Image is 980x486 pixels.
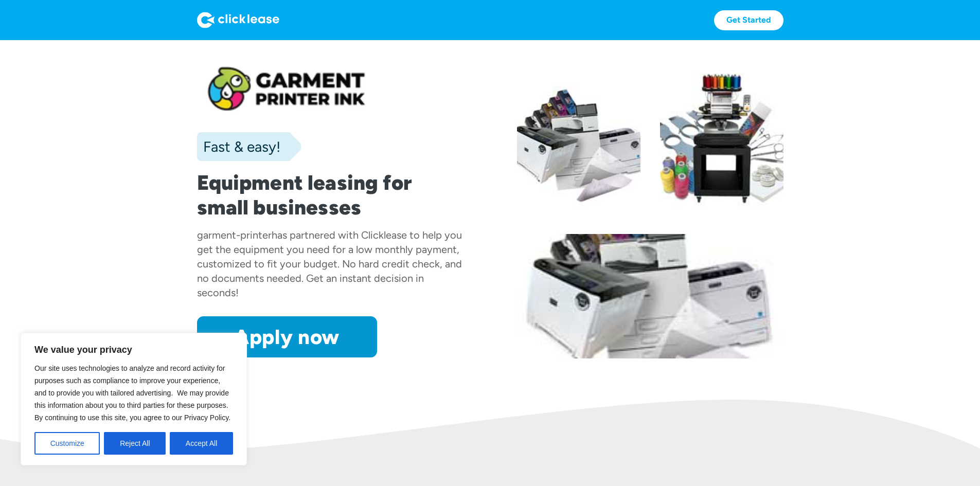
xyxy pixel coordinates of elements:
div: We value your privacy [21,333,247,465]
h1: Equipment leasing for small businesses [197,170,464,220]
p: We value your privacy [34,344,233,356]
button: Customize [34,432,100,455]
button: Accept All [170,432,233,455]
button: Reject All [104,432,166,455]
div: has partnered with Clicklease to help you get the equipment you need for a low monthly payment, c... [197,229,462,299]
a: Get Started [714,10,783,30]
div: Fast & easy! [197,136,280,157]
img: Logo [197,12,279,28]
span: Our site uses technologies to analyze and record activity for purposes such as compliance to impr... [34,364,230,422]
div: garment-printer [197,229,272,241]
a: Apply now [197,316,377,357]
